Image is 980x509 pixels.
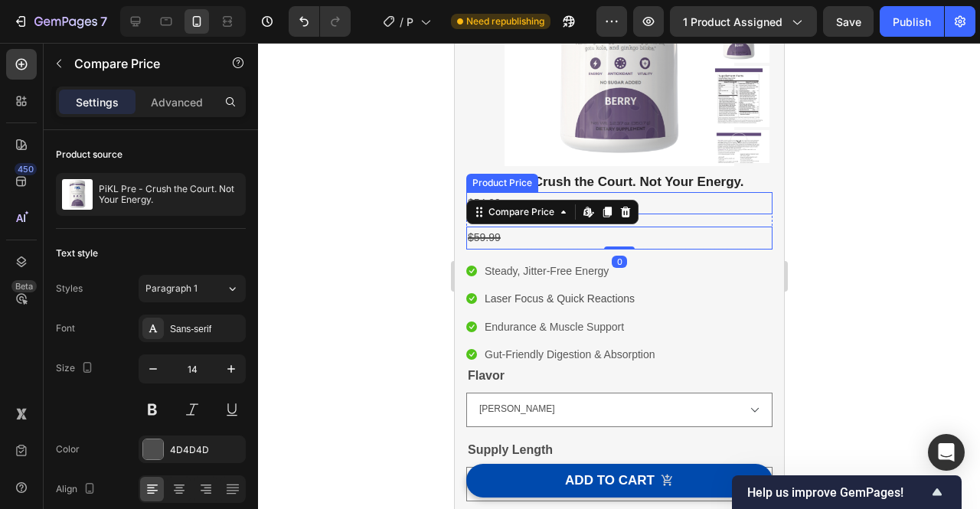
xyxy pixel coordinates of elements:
[466,15,544,28] span: Need republishing
[56,442,80,456] div: Color
[56,358,96,379] div: Size
[836,15,861,28] span: Save
[139,275,246,302] button: Paragraph 1
[928,434,965,471] div: Open Intercom Messenger
[11,280,37,292] div: Beta
[76,94,119,110] p: Settings
[407,14,414,30] span: PiKL Pre
[74,54,204,73] p: Compare Price
[62,179,93,210] img: product feature img
[56,282,83,295] div: Styles
[670,6,817,37] button: 1 product assigned
[15,163,37,175] div: 450
[99,184,240,205] p: PiKL Pre - Crush the Court. Not Your Energy.
[170,443,242,457] div: 4D4D4D
[100,12,107,31] p: 7
[880,6,944,37] button: Publish
[289,6,351,37] div: Undo/Redo
[6,6,114,37] button: 7
[56,479,99,500] div: Align
[170,322,242,336] div: Sans-serif
[151,94,203,110] p: Advanced
[747,483,946,501] button: Show survey - Help us improve GemPages!
[56,321,75,335] div: Font
[400,14,403,30] span: /
[683,14,782,30] span: 1 product assigned
[823,6,874,37] button: Save
[56,148,122,162] div: Product source
[455,43,784,509] iframe: Design area
[893,14,931,30] div: Publish
[145,282,198,295] span: Paragraph 1
[56,246,98,260] div: Text style
[747,485,928,500] span: Help us improve GemPages!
